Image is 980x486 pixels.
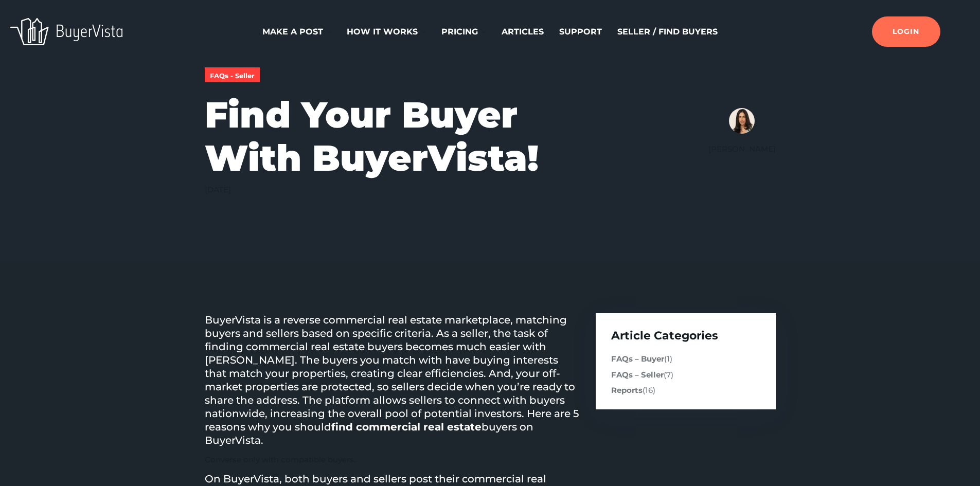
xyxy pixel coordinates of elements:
[502,26,544,38] a: Articles
[611,354,664,364] a: FAQs – Buyer
[205,313,580,447] p: BuyerVista is a reverse commercial real estate marketplace, matching buyers and sellers based on ...
[331,421,482,433] a: find commercial real estate
[611,370,664,380] a: FAQs – Seller
[205,185,604,195] div: [DATE]
[872,16,940,47] a: Login
[205,93,604,179] h1: Find Your Buyer With BuyerVista!
[611,385,760,397] li: (16)
[611,369,760,381] li: (7)
[205,67,260,82] a: FAQs - Seller
[559,26,602,38] a: Support
[611,329,760,344] h4: Article Categories
[10,18,122,45] img: BeyerVista logotype
[611,353,760,365] li: (1)
[708,108,776,154] div: [PERSON_NAME]
[205,455,580,465] li: Converse only with compatible buyers.
[347,26,418,38] a: How it works
[611,385,643,395] a: Reports
[441,26,478,38] a: Pricing
[262,26,323,38] a: Make a post
[617,26,718,38] a: Seller / Find Buyers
